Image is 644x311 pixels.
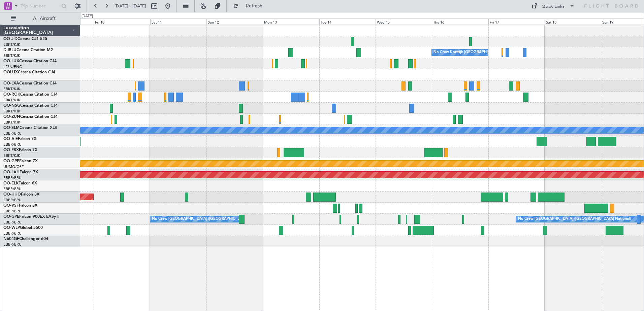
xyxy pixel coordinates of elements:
[3,126,57,130] a: OO-SLMCessna Citation XLS
[376,19,432,25] div: Wed 15
[3,159,19,163] span: OO-GPP
[3,87,20,92] a: EBKT/KJK
[3,170,20,174] span: OO-LAH
[3,237,19,241] span: N604GF
[94,19,150,25] div: Fri 10
[7,13,73,24] button: All Aircraft
[3,48,17,52] span: D-IBLU
[3,220,22,225] a: EBBR/BRU
[115,3,146,9] span: [DATE] - [DATE]
[488,19,545,25] div: Fri 17
[3,237,48,241] a: N604GFChallenger 604
[3,153,20,158] a: EBKT/KJK
[3,204,37,208] a: OO-VSFFalcon 8X
[3,198,22,203] a: EBBR/BRU
[3,148,37,152] a: OO-FSXFalcon 7X
[3,37,18,41] span: OO-JID
[3,126,20,130] span: OO-SLM
[518,214,631,224] div: No Crew [GEOGRAPHIC_DATA] ([GEOGRAPHIC_DATA] National)
[3,148,19,152] span: OO-FSX
[3,204,19,208] span: OO-VSF
[3,98,20,103] a: EBKT/KJK
[528,1,578,11] button: Quick Links
[3,131,22,136] a: EBBR/BRU
[3,37,47,41] a: OO-JIDCessna CJ1 525
[3,104,58,108] a: OO-NSGCessna Citation CJ4
[3,193,39,197] a: OO-HHOFalcon 8X
[3,53,20,58] a: EBKT/KJK
[3,81,57,85] a: OO-LXACessna Citation CJ4
[3,159,38,163] a: OO-GPPFalcon 7X
[3,93,58,97] a: OO-ROKCessna Citation CJ4
[3,59,19,63] span: OO-LUX
[3,104,20,108] span: OO-NSG
[545,19,601,25] div: Sat 18
[3,137,36,141] a: OO-AIEFalcon 7X
[263,19,319,25] div: Mon 13
[3,115,20,119] span: OO-ZUN
[240,4,268,8] span: Refresh
[3,81,19,85] span: OO-LXA
[3,209,22,214] a: EBBR/BRU
[3,70,18,74] span: OOLUX
[3,64,22,69] a: LFSN/ENC
[3,137,18,141] span: OO-AIE
[3,242,22,247] a: EBBR/BRU
[3,231,22,236] a: EBBR/BRU
[3,215,19,219] span: OO-GPE
[82,13,93,19] div: [DATE]
[3,164,24,169] a: UUMO/OSF
[3,186,22,192] a: EBBR/BRU
[432,19,488,25] div: Thu 16
[3,93,20,97] span: OO-ROK
[3,115,58,119] a: OO-ZUNCessna Citation CJ4
[3,70,55,74] a: OOLUXCessna Citation CJ4
[3,59,57,63] a: OO-LUXCessna Citation CJ4
[3,170,38,174] a: OO-LAHFalcon 7X
[3,181,19,185] span: OO-ELK
[3,109,20,114] a: EBKT/KJK
[3,42,20,47] a: EBKT/KJK
[3,226,43,230] a: OO-WLPGlobal 5500
[3,181,37,185] a: OO-ELKFalcon 8X
[433,47,503,58] div: No Crew Kortrijk-[GEOGRAPHIC_DATA]
[3,193,21,197] span: OO-HHO
[150,19,206,25] div: Sat 11
[206,19,263,25] div: Sun 12
[3,226,20,230] span: OO-WLP
[319,19,376,25] div: Tue 14
[152,214,265,224] div: No Crew [GEOGRAPHIC_DATA] ([GEOGRAPHIC_DATA] National)
[21,1,59,11] input: Trip Number
[3,48,53,52] a: D-IBLUCessna Citation M2
[3,142,22,147] a: EBBR/BRU
[3,175,22,180] a: EBBR/BRU
[230,1,270,11] button: Refresh
[3,120,20,125] a: EBKT/KJK
[18,16,71,21] span: All Aircraft
[3,215,59,219] a: OO-GPEFalcon 900EX EASy II
[542,3,565,10] div: Quick Links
